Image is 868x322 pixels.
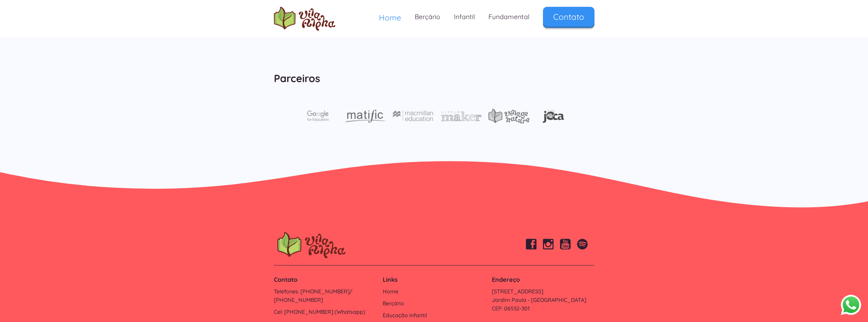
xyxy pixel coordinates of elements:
a: Berçário [383,299,485,308]
span: Home [379,13,401,22]
a: Home [372,7,408,28]
a: Home [383,287,485,296]
a: Fundamental [482,7,536,27]
a: Berçário [408,7,447,27]
h4: Links [383,276,485,284]
a: [STREET_ADDRESS]Jardim Paula - [GEOGRAPHIC_DATA]CEP: 06532-301 [492,287,594,313]
a: Telefones: [PHONE_NUMBER]/ [PHONE_NUMBER] [274,287,376,304]
a: Infantil [447,7,482,27]
h4: Endereço [492,276,594,284]
a: home [274,7,335,31]
button: Abrir WhatsApp [841,294,861,315]
img: logo Escola Vila Alpha [274,7,335,31]
img: Parceiro Village Nature [488,109,529,124]
h2: Parceiros [274,68,594,89]
a: Educação Infantil [383,311,485,320]
img: logo parceiro matific [345,110,386,123]
a: Contato [543,7,594,27]
img: Parceiro Little Maker [441,111,482,121]
h4: Contato [274,276,376,284]
a: Cel: [PHONE_NUMBER] (Whatsapp) [274,308,376,316]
